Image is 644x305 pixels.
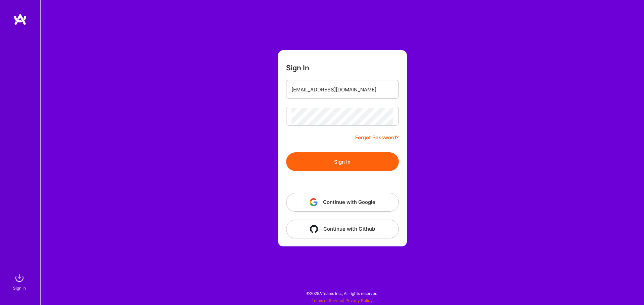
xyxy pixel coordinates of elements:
[286,220,399,238] button: Continue with Github
[345,298,373,303] a: Privacy Policy
[286,64,309,72] h3: Sign In
[40,285,644,302] div: © 2025 ATeams Inc., All rights reserved.
[310,225,318,233] img: icon
[13,285,26,292] div: Sign In
[286,193,399,212] button: Continue with Google
[310,198,318,206] img: icon
[312,298,343,303] a: Terms of Service
[312,298,373,303] span: |
[13,13,27,25] img: logo
[355,134,399,142] a: Forgot Password?
[14,271,26,292] a: sign inSign In
[291,81,393,98] input: Email...
[13,271,26,285] img: sign in
[286,152,399,171] button: Sign In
